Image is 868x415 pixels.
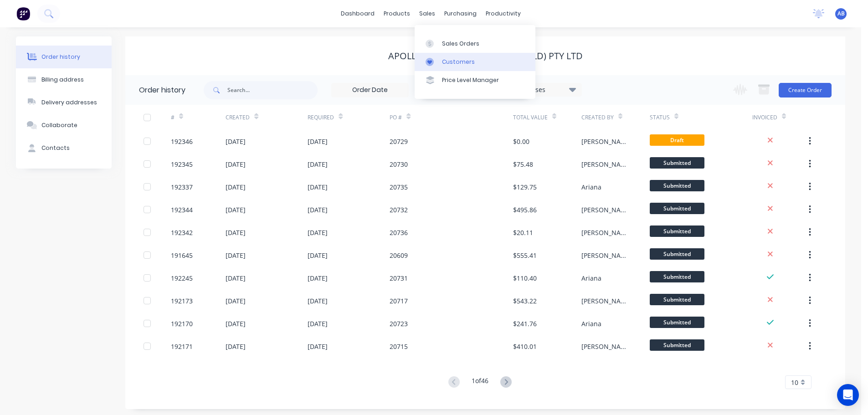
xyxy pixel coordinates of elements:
div: Ariana [581,319,601,328]
div: [DATE] [226,205,246,215]
span: Submitted [650,203,704,214]
div: 192170 [171,319,193,328]
div: # [171,105,226,130]
div: [DATE] [308,205,328,215]
div: $0.00 [513,137,529,146]
div: 20729 [390,137,408,146]
div: 192342 [171,228,193,237]
div: $110.40 [513,273,537,283]
div: Created By [581,113,614,122]
div: [DATE] [226,251,246,260]
div: [DATE] [308,159,328,169]
div: 20736 [390,228,408,237]
div: 192345 [171,159,193,169]
div: $129.75 [513,182,537,192]
div: productivity [481,7,525,20]
div: Order history [139,85,185,96]
div: 20715 [390,342,408,351]
div: products [379,7,415,20]
div: [DATE] [226,319,246,328]
div: 1 of 46 [472,376,488,389]
div: Created [226,113,250,122]
div: Status [650,113,670,122]
span: Submitted [650,271,704,282]
div: 192245 [171,273,193,283]
div: 192173 [171,296,193,306]
div: Total Value [513,105,581,130]
div: [PERSON_NAME] [581,137,632,146]
div: 20717 [390,296,408,306]
div: 20730 [390,159,408,169]
span: AB [837,10,845,18]
div: 20731 [390,273,408,283]
div: Ariana [581,273,601,283]
div: Open Intercom Messenger [837,384,859,406]
div: Created [226,105,308,130]
a: Price Level Manager [415,71,535,89]
div: 192346 [171,137,193,146]
div: [PERSON_NAME] [581,159,632,169]
span: Submitted [650,317,704,328]
div: [DATE] [308,251,328,260]
div: 20723 [390,319,408,328]
div: [DATE] [308,228,328,237]
div: [DATE] [308,319,328,328]
div: Order history [41,53,80,61]
div: $543.22 [513,296,537,306]
div: [DATE] [226,296,246,306]
div: Ariana [581,182,601,192]
button: Contacts [16,137,112,159]
div: 20732 [390,205,408,215]
div: Collaborate [41,121,77,129]
div: [DATE] [308,137,328,146]
div: 11 Statuses [505,85,581,95]
div: Apollo Home Improvement (QLD) Pty Ltd [388,51,583,61]
img: Factory [16,7,30,20]
div: Required [308,105,390,130]
div: 192337 [171,182,193,192]
div: Invoiced [752,113,777,122]
div: [PERSON_NAME] [581,228,632,237]
div: Customers [442,58,475,66]
span: Submitted [650,339,704,351]
div: $75.48 [513,159,533,169]
div: # [171,113,175,122]
input: Order Date [332,83,408,97]
button: Order history [16,46,112,68]
div: $555.41 [513,251,537,260]
div: Billing address [41,76,84,84]
div: 20609 [390,251,408,260]
div: [DATE] [226,342,246,351]
div: [PERSON_NAME] [581,342,632,351]
div: Invoiced [752,105,807,130]
div: [DATE] [308,273,328,283]
span: Submitted [650,225,704,237]
div: Created By [581,105,650,130]
div: 192344 [171,205,193,215]
div: [PERSON_NAME] [581,296,632,306]
a: Customers [415,53,535,71]
div: Required [308,113,334,122]
div: [DATE] [226,228,246,237]
div: [DATE] [308,182,328,192]
div: [DATE] [226,137,246,146]
div: Sales Orders [442,40,479,48]
div: $20.11 [513,228,533,237]
div: [DATE] [308,342,328,351]
div: purchasing [440,7,481,20]
span: Submitted [650,248,704,260]
div: $495.86 [513,205,537,215]
span: Submitted [650,157,704,169]
span: Draft [650,134,704,146]
div: 20735 [390,182,408,192]
div: sales [415,7,440,20]
div: Total Value [513,113,548,122]
div: 192171 [171,342,193,351]
a: dashboard [336,7,379,20]
button: Create Order [779,83,832,97]
span: Submitted [650,180,704,191]
input: Search... [227,81,318,99]
div: Status [650,105,752,130]
div: [PERSON_NAME] [581,251,632,260]
button: Delivery addresses [16,91,112,114]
